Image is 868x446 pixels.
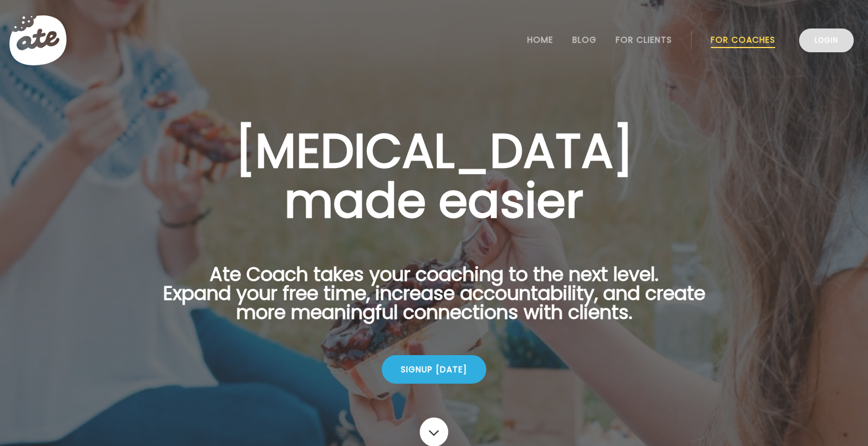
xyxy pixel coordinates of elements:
div: Signup [DATE] [382,355,486,384]
a: Home [527,35,553,45]
a: Login [799,29,854,52]
p: Ate Coach takes your coaching to the next level. Expand your free time, increase accountability, ... [144,265,724,336]
a: Blog [572,35,597,45]
a: For Clients [616,35,672,45]
a: For Coaches [711,35,775,45]
h1: [MEDICAL_DATA] made easier [144,126,724,226]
